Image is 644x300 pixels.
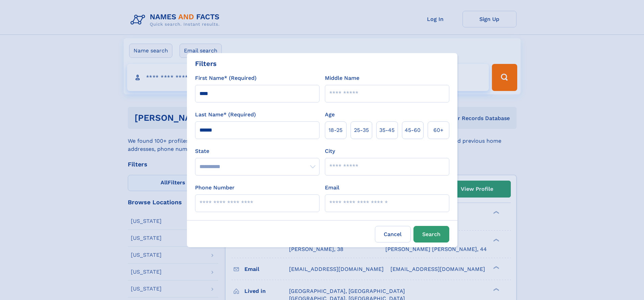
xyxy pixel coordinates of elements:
label: Cancel [375,226,411,243]
label: Email [325,184,339,192]
span: 35‑45 [379,126,395,134]
label: First Name* (Required) [195,74,257,82]
label: Phone Number [195,184,235,192]
span: 60+ [433,126,444,134]
label: City [325,147,335,155]
label: Middle Name [325,74,359,82]
span: 18‑25 [329,126,342,134]
label: Last Name* (Required) [195,111,256,119]
div: Filters [195,59,217,69]
button: Search [413,226,449,243]
span: 45‑60 [405,126,421,134]
label: State [195,147,319,155]
span: 25‑35 [354,126,369,134]
label: Age [325,111,335,119]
